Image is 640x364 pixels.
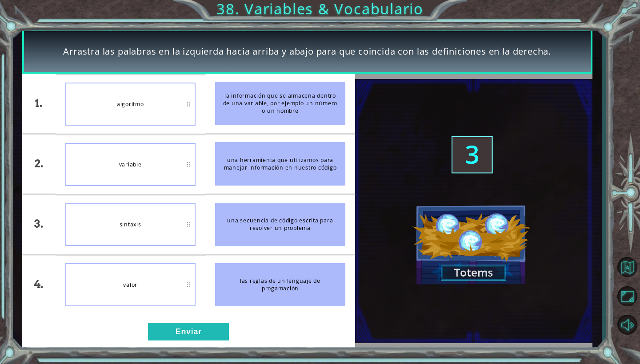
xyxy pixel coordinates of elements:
[22,255,56,314] div: 4.
[215,82,345,125] div: la información que se almacena dentro de una variable, por ejemplo un número o un nombre
[65,143,196,186] div: variable
[65,263,196,306] div: valor
[22,134,56,194] div: 2.
[63,45,551,58] span: Arrastra las palabras en la izquierda hacia arriba y abajo para que coincida con las definiciones...
[215,142,345,185] div: una herramienta que utilizamos para manejar información en nuestro código
[215,263,345,306] div: las reglas de un lenguaje de progamación
[614,254,640,280] button: Volver al mapa
[355,79,592,343] img: Interactive Art
[614,253,640,282] a: Volver al mapa
[22,194,56,254] div: 3.
[614,312,640,337] button: Sonido apagado
[65,83,196,126] div: algoritmo
[65,203,196,246] div: sintaxis
[614,283,640,309] button: Maximizar navegador
[22,74,56,133] div: 1.
[148,323,229,340] button: Enviar
[215,203,345,246] div: una secuencia de código escrita para resolver un problema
